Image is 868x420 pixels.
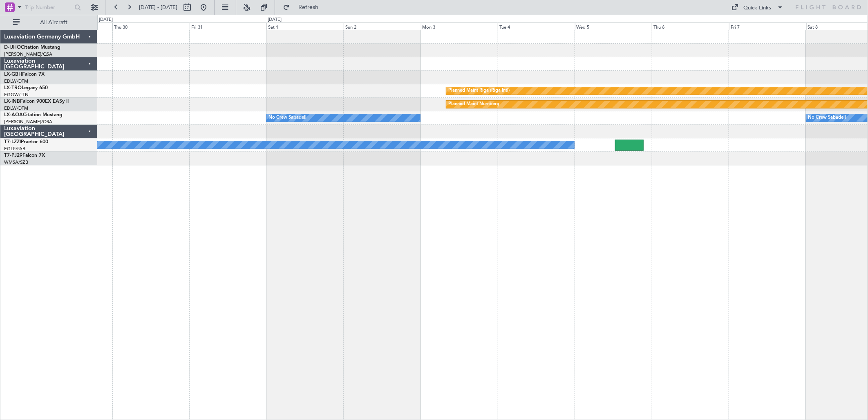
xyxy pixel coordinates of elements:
span: Refresh [291,5,326,10]
div: Tue 4 [498,23,575,30]
span: LX-INB [4,99,20,104]
div: Thu 6 [652,23,729,30]
div: Thu 30 [112,23,190,30]
span: All Aircraft [21,20,86,25]
div: [DATE] [99,16,113,23]
a: LX-TROLegacy 650 [4,86,48,90]
span: D-IJHO [4,45,21,50]
a: [PERSON_NAME]/QSA [4,119,52,125]
a: EDLW/DTM [4,105,28,111]
a: LX-AOACitation Mustang [4,113,63,117]
span: T7-LZZI [4,140,21,145]
div: Quick Links [744,4,772,12]
span: LX-GBH [4,72,22,77]
div: Planned Maint Riga (Riga Intl) [448,85,510,97]
a: WMSA/SZB [4,159,28,165]
a: [PERSON_NAME]/QSA [4,51,52,57]
div: No Crew Sabadell [808,112,846,124]
a: D-IJHOCitation Mustang [4,45,60,50]
span: LX-TRO [4,86,22,90]
div: Fri 7 [729,23,806,30]
a: T7-PJ29Falcon 7X [4,153,45,158]
span: [DATE] - [DATE] [139,4,177,11]
input: Trip Number [25,1,72,14]
div: Planned Maint Nurnberg [448,98,499,111]
a: T7-LZZIPraetor 600 [4,140,48,145]
a: LX-INBFalcon 900EX EASy II [4,99,69,104]
div: No Crew Sabadell [268,112,306,124]
div: Fri 31 [190,23,267,30]
div: Mon 3 [421,23,498,30]
span: T7-PJ29 [4,153,22,158]
div: Wed 5 [575,23,652,30]
span: LX-AOA [4,113,23,117]
a: LX-GBHFalcon 7X [4,72,45,77]
button: Quick Links [727,1,788,14]
a: EDLW/DTM [4,78,28,84]
a: EGGW/LTN [4,92,29,98]
button: Refresh [279,1,328,14]
button: All Aircraft [9,16,89,29]
div: [DATE] [268,16,282,23]
a: EGLF/FAB [4,146,25,152]
div: Sat 1 [266,23,344,30]
div: Sun 2 [344,23,421,30]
